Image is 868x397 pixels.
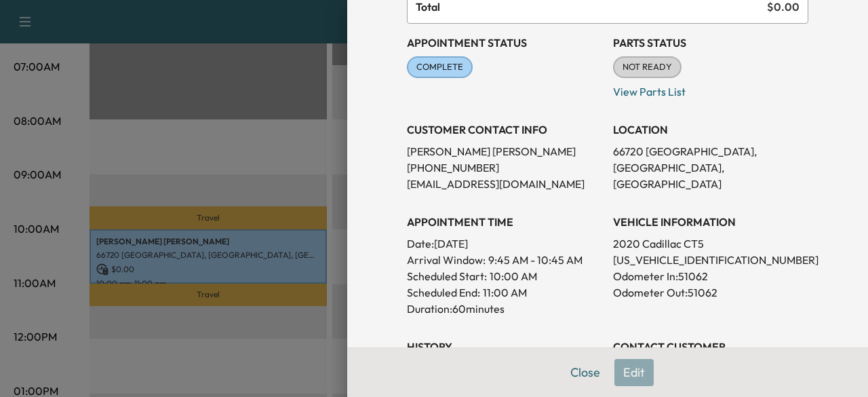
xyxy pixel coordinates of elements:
p: Date: [DATE] [407,235,602,252]
span: 9:45 AM - 10:45 AM [488,252,583,268]
h3: CUSTOMER CONTACT INFO [407,121,602,138]
p: Odometer In: 51062 [613,268,808,284]
button: Close [561,359,609,386]
h3: History [407,339,602,355]
p: Odometer Out: 51062 [613,284,808,301]
h3: Parts Status [613,35,808,51]
p: View Parts List [613,78,808,100]
p: [US_VEHICLE_IDENTIFICATION_NUMBER] [613,252,808,268]
p: Scheduled Start: [407,268,487,284]
h3: LOCATION [613,121,808,138]
p: [PHONE_NUMBER] [407,159,602,176]
h3: APPOINTMENT TIME [407,214,602,230]
h3: Appointment Status [407,35,602,51]
span: COMPLETE [408,60,471,74]
span: NOT READY [614,60,680,74]
p: 66720 [GEOGRAPHIC_DATA], [GEOGRAPHIC_DATA], [GEOGRAPHIC_DATA] [613,143,808,192]
p: [EMAIL_ADDRESS][DOMAIN_NAME] [407,176,602,192]
p: 10:00 AM [490,268,537,284]
h3: CONTACT CUSTOMER [613,339,808,355]
p: 11:00 AM [483,284,527,301]
p: 2020 Cadillac CT5 [613,235,808,252]
p: Duration: 60 minutes [407,301,602,317]
p: [PERSON_NAME] [PERSON_NAME] [407,143,602,159]
p: Scheduled End: [407,284,480,301]
h3: VEHICLE INFORMATION [613,214,808,230]
p: Arrival Window: [407,252,602,268]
